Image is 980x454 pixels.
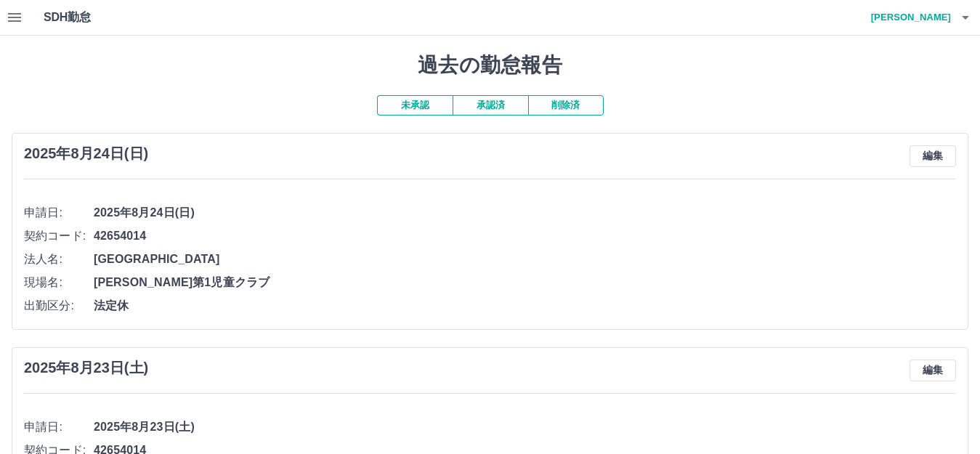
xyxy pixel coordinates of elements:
[24,274,94,291] span: 現場名:
[24,297,94,315] span: 出勤区分:
[94,227,956,245] span: 42654014
[12,53,968,78] h1: 過去の勤怠報告
[94,274,956,291] span: [PERSON_NAME]第1児童クラブ
[94,297,956,315] span: 法定休
[453,95,528,115] button: 承認済
[24,418,94,436] span: 申請日:
[94,418,956,436] span: 2025年8月23日(土)
[24,227,94,245] span: 契約コード:
[24,360,148,376] h3: 2025年8月23日(土)
[24,204,94,222] span: 申請日:
[24,251,94,268] span: 法人名:
[910,360,956,381] button: 編集
[94,204,956,222] span: 2025年8月24日(日)
[377,95,453,115] button: 未承認
[910,145,956,167] button: 編集
[528,95,604,115] button: 削除済
[94,251,956,268] span: [GEOGRAPHIC_DATA]
[24,145,148,162] h3: 2025年8月24日(日)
